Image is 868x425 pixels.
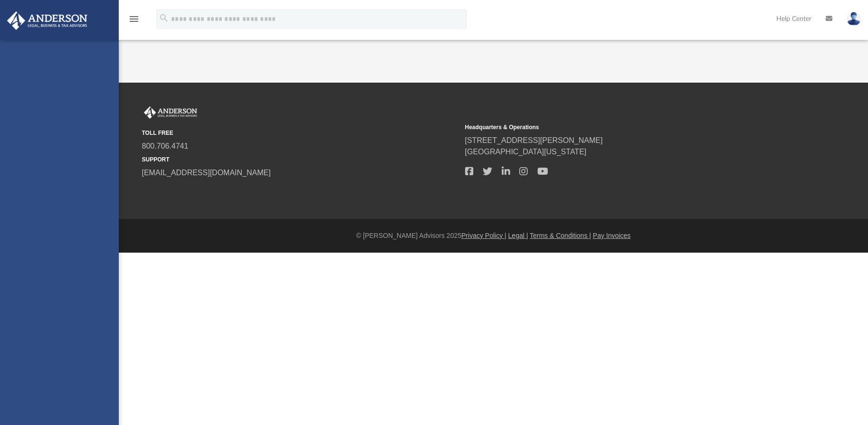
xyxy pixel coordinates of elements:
[465,148,587,156] a: [GEOGRAPHIC_DATA][US_STATE]
[128,18,140,25] a: menu
[461,232,506,239] a: Privacy Policy |
[142,106,199,119] img: Anderson Advisors Platinum Portal
[142,129,458,137] small: TOLL FREE
[847,12,861,26] img: User Pic
[142,142,189,150] a: 800.706.4741
[593,232,630,239] a: Pay Invoices
[119,231,868,241] div: © [PERSON_NAME] Advisors 2025
[128,13,140,25] i: menu
[142,169,271,177] a: [EMAIL_ADDRESS][DOMAIN_NAME]
[508,232,528,239] a: Legal |
[142,155,458,164] small: SUPPORT
[4,11,90,30] img: Anderson Advisors Platinum Portal
[159,13,169,23] i: search
[465,123,782,132] small: Headquarters & Operations
[465,136,603,144] a: [STREET_ADDRESS][PERSON_NAME]
[530,232,591,239] a: Terms & Conditions |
